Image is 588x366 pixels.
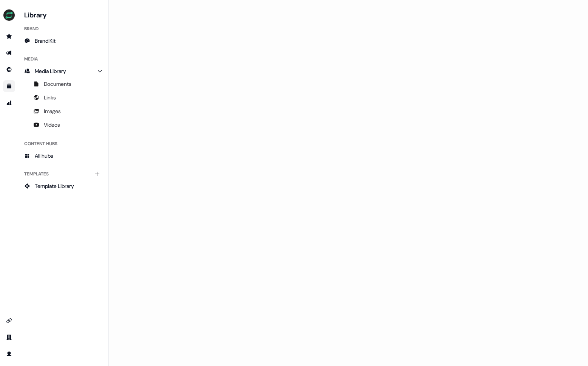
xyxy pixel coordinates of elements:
h3: Library [21,9,105,20]
a: Brand Kit [21,35,105,47]
a: Template Library [21,180,105,192]
a: Links [21,91,105,104]
span: Documents [44,80,71,88]
a: Go to prospects [3,30,15,42]
span: Images [44,107,61,115]
a: Go to templates [3,80,15,92]
span: Links [44,94,56,101]
a: Images [21,105,105,117]
span: Template Library [35,182,74,190]
a: Media Library [21,65,105,77]
a: Go to Inbound [3,64,15,76]
span: Videos [44,121,60,129]
a: All hubs [21,150,105,162]
a: Documents [21,78,105,90]
a: Go to integrations [3,315,15,327]
div: Media [21,53,105,65]
div: Content Hubs [21,138,105,150]
a: Go to profile [3,348,15,360]
a: Videos [21,119,105,131]
span: Brand Kit [35,37,56,45]
a: Go to outbound experience [3,47,15,59]
div: Templates [21,168,105,180]
span: All hubs [35,152,53,160]
span: Media Library [35,67,66,75]
a: Go to team [3,331,15,343]
a: Go to attribution [3,97,15,109]
div: Brand [21,23,105,35]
